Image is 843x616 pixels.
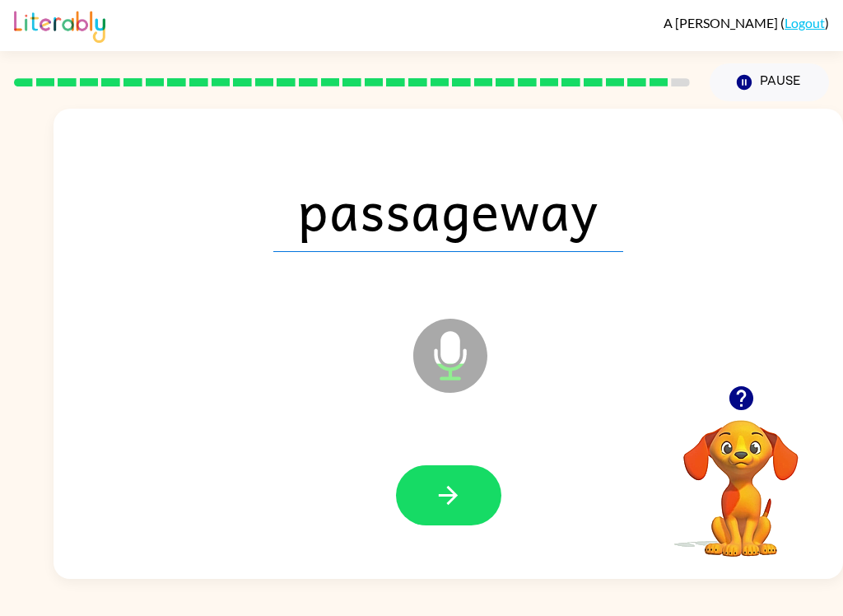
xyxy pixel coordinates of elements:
button: Pause [710,63,829,101]
video: Your browser must support playing .mp4 files to use Literably. Please try using another browser. [659,394,823,559]
img: Literably [14,7,105,43]
span: passageway [273,166,623,252]
span: A [PERSON_NAME] [664,15,780,30]
div: ( ) [664,15,829,30]
a: Logout [785,15,825,30]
